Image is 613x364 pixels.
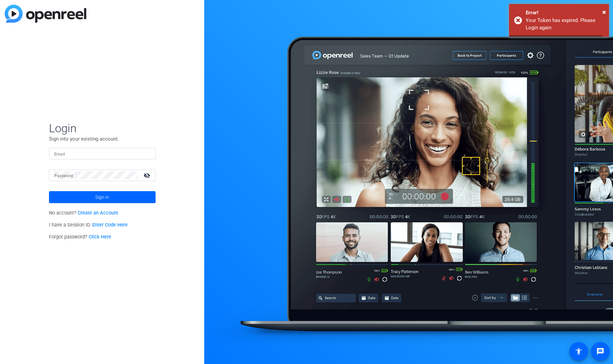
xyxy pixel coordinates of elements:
span: Forgot password? [49,234,112,240]
button: Close [602,7,606,17]
button: Sign in [49,191,156,203]
a: Enter Code Here [92,222,128,228]
a: Click Here [89,234,111,240]
p: Sign into your existing account. [49,135,156,143]
div: Your Token has expired. Please Login again [526,17,604,32]
mat-icon: accessibility [575,347,583,355]
input: Enter Email Address [54,150,150,158]
span: No account? [49,210,119,216]
mat-icon: message [596,347,604,355]
mat-label: Password [54,174,73,178]
img: blue-gradient.svg [5,5,86,23]
a: Create an Account [78,210,118,216]
div: Error! [526,9,604,17]
span: × [602,8,606,16]
span: Sign in [95,189,109,205]
span: I have a Session ID. [49,222,128,228]
mat-label: Email [54,152,65,157]
mat-icon: visibility_off [140,171,156,180]
span: Login [49,121,156,135]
